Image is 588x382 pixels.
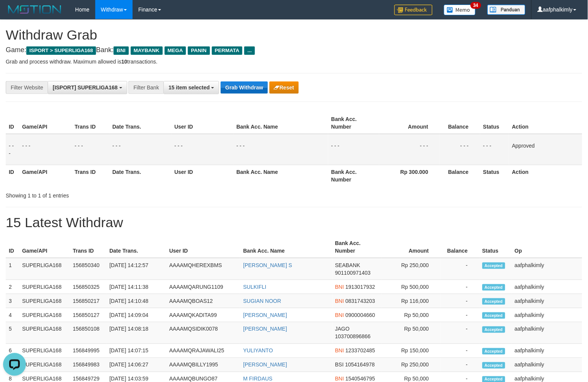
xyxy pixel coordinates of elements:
[243,312,287,318] a: [PERSON_NAME]
[166,294,240,308] td: AAAAMQBOAS12
[512,258,582,280] td: aafphalkimly
[19,165,72,186] th: Game/API
[328,165,379,186] th: Bank Acc. Number
[6,322,19,344] td: 5
[70,294,106,308] td: 156850217
[6,112,19,134] th: ID
[6,294,19,308] td: 3
[48,81,127,94] button: [ISPORT] SUPERLIGA168
[441,308,479,322] td: -
[345,362,375,368] span: Copy 1054164978 to clipboard
[335,362,344,368] span: BSI
[441,322,479,344] td: -
[379,134,440,165] td: - - -
[19,258,70,280] td: SUPERLIGA168
[72,134,109,165] td: - - -
[3,3,26,26] button: Open LiveChat chat widget
[441,294,479,308] td: -
[234,112,328,134] th: Bank Acc. Name
[512,280,582,294] td: aafphalkimly
[243,348,273,354] a: YULIYANTO
[382,322,441,344] td: Rp 50,000
[240,236,332,258] th: Bank Acc. Name
[19,358,70,372] td: SUPERLIGA168
[128,81,163,94] div: Filter Bank
[441,280,479,294] td: -
[335,298,344,304] span: BNI
[512,344,582,358] td: aafphalkimly
[243,326,287,332] a: [PERSON_NAME]
[53,84,117,91] span: [ISPORT] SUPERLIGA168
[482,326,505,333] span: Accepted
[70,258,106,280] td: 156850340
[106,236,166,258] th: Date Trans.
[234,134,328,165] td: - - -
[131,46,163,55] span: MAYBANK
[221,81,268,94] button: Grab Withdraw
[346,284,375,290] span: Copy 1913017932 to clipboard
[166,308,240,322] td: AAAAMQKADITA99
[234,165,328,186] th: Bank Acc. Name
[335,348,344,354] span: BNI
[440,112,480,134] th: Balance
[243,284,266,290] a: SULKIFLI
[6,236,19,258] th: ID
[6,258,19,280] td: 1
[171,112,234,134] th: User ID
[165,46,186,55] span: MEGA
[70,322,106,344] td: 156850108
[109,112,171,134] th: Date Trans.
[166,358,240,372] td: AAAAMQBILLY1995
[121,59,127,65] strong: 10
[212,46,243,55] span: PERMATA
[70,358,106,372] td: 156849983
[6,308,19,322] td: 4
[243,298,281,304] a: SUGIAN NOOR
[106,280,166,294] td: [DATE] 14:11:38
[19,344,70,358] td: SUPERLIGA168
[70,280,106,294] td: 156850325
[441,258,479,280] td: -
[480,165,509,186] th: Status
[6,280,19,294] td: 2
[106,322,166,344] td: [DATE] 14:08:18
[512,308,582,322] td: aafphalkimly
[168,84,210,91] span: 15 item selected
[335,284,344,290] span: BNI
[512,322,582,344] td: aafphalkimly
[382,236,441,258] th: Amount
[171,134,234,165] td: - - -
[512,294,582,308] td: aafphalkimly
[6,165,19,186] th: ID
[482,348,505,355] span: Accepted
[444,5,476,15] img: Button%20Memo.svg
[19,280,70,294] td: SUPERLIGA168
[19,236,70,258] th: Game/API
[6,58,582,65] p: Grab and process withdraw. Maximum allowed is transactions.
[19,294,70,308] td: SUPERLIGA168
[328,134,379,165] td: - - -
[72,112,109,134] th: Trans ID
[166,258,240,280] td: AAAAMQHEREXBMS
[6,134,19,165] td: - - -
[382,258,441,280] td: Rp 250,000
[440,134,480,165] td: - - -
[244,46,255,55] span: ...
[441,344,479,358] td: -
[6,81,48,94] div: Filter Website
[382,294,441,308] td: Rp 116,000
[335,326,350,332] span: JAGO
[19,112,72,134] th: Game/API
[106,358,166,372] td: [DATE] 14:06:27
[163,81,219,94] button: 15 item selected
[6,46,582,54] h4: Game: Bank:
[335,262,360,268] span: SEABANK
[382,308,441,322] td: Rp 50,000
[72,165,109,186] th: Trans ID
[109,165,171,186] th: Date Trans.
[379,165,440,186] th: Rp 300.000
[171,165,234,186] th: User ID
[332,236,382,258] th: Bank Acc. Number
[441,236,479,258] th: Balance
[482,298,505,305] span: Accepted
